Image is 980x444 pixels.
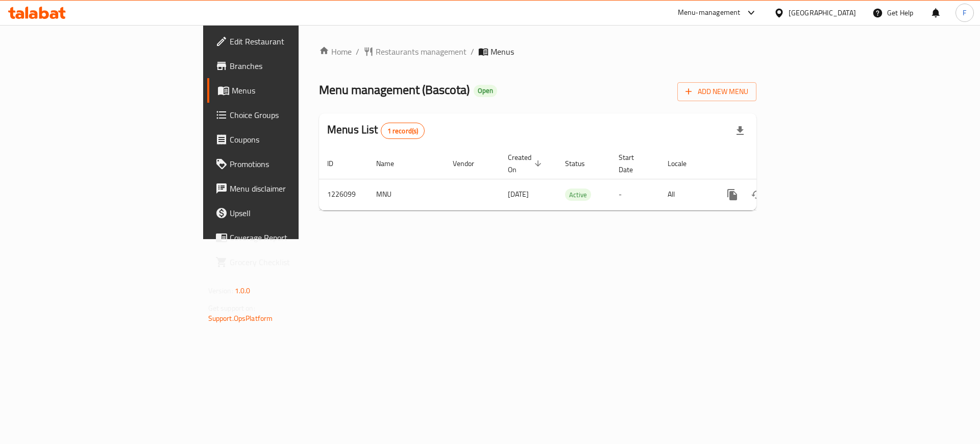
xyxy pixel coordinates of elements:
[207,201,367,225] a: Upsell
[565,189,591,201] span: Active
[508,151,545,176] span: Created On
[319,148,826,211] table: enhanced table
[319,45,756,58] nav: breadcrumb
[381,126,425,136] span: 1 record(s)
[789,7,856,18] div: [GEOGRAPHIC_DATA]
[207,103,367,127] a: Choice Groups
[230,109,359,121] span: Choice Groups
[208,301,255,315] span: Get support on:
[565,157,598,170] span: Status
[508,188,529,201] span: [DATE]
[668,157,700,170] span: Locale
[453,157,487,170] span: Vendor
[728,119,752,143] div: Export file
[207,54,367,78] a: Branches
[471,45,474,58] li: /
[619,151,647,176] span: Start Date
[230,231,359,244] span: Coverage Report
[685,85,748,98] span: Add New Menu
[745,182,769,207] button: Change Status
[230,60,359,72] span: Branches
[207,176,367,201] a: Menu disclaimer
[207,250,367,274] a: Grocery Checklist
[474,85,497,97] div: Open
[207,152,367,176] a: Promotions
[230,133,359,146] span: Coupons
[207,29,367,54] a: Edit Restaurant
[381,123,425,139] div: Total records count
[474,86,497,95] span: Open
[491,45,514,58] span: Menus
[230,256,359,268] span: Grocery Checklist
[208,284,233,297] span: Version:
[232,84,359,97] span: Menus
[230,158,359,170] span: Promotions
[363,45,467,58] a: Restaurants management
[230,207,359,219] span: Upsell
[677,82,756,101] button: Add New Menu
[207,78,367,103] a: Menus
[963,7,966,18] span: F
[319,78,470,101] span: Menu management ( Bascota )
[565,189,591,201] div: Active
[230,35,359,48] span: Edit Restaurant
[207,127,367,152] a: Coupons
[376,157,407,170] span: Name
[208,312,273,325] a: Support.OpsPlatform
[368,179,445,210] td: MNU
[712,148,826,179] th: Actions
[207,225,367,250] a: Coverage Report
[678,7,741,19] div: Menu-management
[235,284,251,297] span: 1.0.0
[720,182,745,207] button: more
[659,179,712,210] td: All
[327,122,425,139] h2: Menus List
[610,179,659,210] td: -
[327,157,347,170] span: ID
[230,182,359,195] span: Menu disclaimer
[376,45,467,58] span: Restaurants management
